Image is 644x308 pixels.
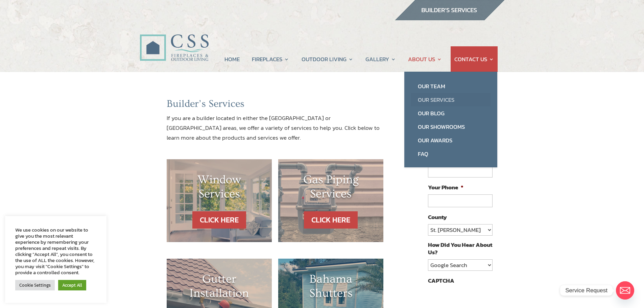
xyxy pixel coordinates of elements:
label: County [428,213,447,221]
a: Our Team [411,79,491,93]
a: Cookie Settings [15,280,55,290]
a: HOME [224,46,240,72]
a: CLICK HERE [304,211,358,229]
a: OUTDOOR LIVING [302,46,353,72]
div: We use cookies on our website to give you the most relevant experience by remembering your prefer... [15,227,96,276]
h1: Gutter Installation [180,272,258,304]
label: How Did You Hear About Us? [428,241,492,256]
a: FIREPLACES [252,46,289,72]
a: builder services construction supply [395,14,505,23]
h2: Builder’s Services [167,98,384,113]
a: Our Services [411,93,491,106]
label: Your Phone [428,184,463,191]
a: CLICK HERE [192,211,246,229]
a: Our Showrooms [411,120,491,134]
label: CAPTCHA [428,277,454,284]
a: GALLERY [365,46,396,72]
a: FAQ [411,147,491,161]
h1: Gas Piping Services [292,173,370,205]
h1: Window Services [180,173,258,205]
p: If you are a builder located in either the [GEOGRAPHIC_DATA] or [GEOGRAPHIC_DATA] areas, we offer... [167,113,384,143]
img: CSS Fireplaces & Outdoor Living (Formerly Construction Solutions & Supply)- Jacksonville Ormond B... [140,16,209,65]
a: Our Awards [411,134,491,147]
a: Email [616,281,634,300]
h1: Bahama Shutters [292,272,370,304]
a: CONTACT US [454,46,494,72]
a: ABOUT US [408,46,442,72]
a: Accept All [58,280,86,290]
a: Our Blog [411,106,491,120]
